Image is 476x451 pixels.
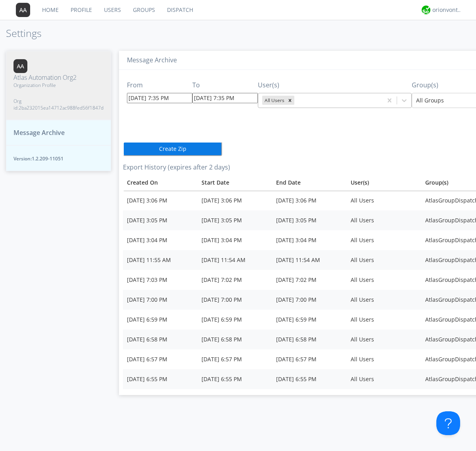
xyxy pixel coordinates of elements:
div: [DATE] 7:03 PM [127,276,194,284]
div: [DATE] 7:00 PM [202,296,268,304]
div: [DATE] 6:57 PM [276,355,343,363]
div: [DATE] 3:06 PM [127,197,194,204]
div: [DATE] 3:04 PM [276,236,343,244]
h3: From [127,82,192,89]
img: 373638.png [16,3,30,17]
div: [DATE] 3:05 PM [276,216,343,224]
h3: To [192,82,258,89]
div: Remove All Users [286,96,294,105]
div: [DATE] 6:59 PM [202,316,268,324]
div: All Users [351,335,417,343]
div: [DATE] 11:54 AM [276,256,343,264]
div: All Users [351,316,417,324]
img: 373638.png [13,59,27,73]
div: All Users [351,236,417,244]
div: [DATE] 3:05 PM [202,216,268,224]
div: [DATE] 6:57 PM [127,355,194,363]
button: Message Archive [6,120,111,146]
div: [DATE] 11:54 AM [202,256,268,264]
div: [DATE] 3:05 PM [127,216,194,224]
div: [DATE] 3:04 PM [202,236,268,244]
th: Toggle SortBy [123,175,198,191]
span: Atlas Automation Org2 [13,73,104,82]
th: User(s) [347,175,421,191]
div: All Users [262,96,286,105]
th: Toggle SortBy [198,175,272,191]
div: [DATE] 7:00 PM [276,296,343,304]
div: All Users [351,197,417,204]
div: [DATE] 6:58 PM [127,335,194,343]
iframe: Toggle Customer Support [436,411,460,435]
div: All Users [351,296,417,304]
div: [DATE] 7:00 PM [127,296,194,304]
div: [DATE] 6:55 PM [202,375,268,383]
div: [DATE] 6:55 PM [276,375,343,383]
span: Version: 1.2.209-11051 [13,155,104,162]
div: [DATE] 6:58 PM [202,335,268,343]
span: Message Archive [13,128,65,137]
div: [DATE] 11:55 AM [127,256,194,264]
div: [DATE] 6:59 PM [127,316,194,324]
div: [DATE] 6:59 PM [276,316,343,324]
div: All Users [351,355,417,363]
button: Create Zip [123,142,222,156]
div: [DATE] 6:58 PM [276,335,343,343]
h3: User(s) [258,82,412,89]
div: [DATE] 3:06 PM [276,197,343,204]
div: All Users [351,375,417,383]
button: Atlas Automation Org2Organization ProfileOrg id:2ba232015ea14712ac988fed56f1847d [6,51,111,120]
div: [DATE] 6:57 PM [202,355,268,363]
div: [DATE] 7:02 PM [276,276,343,284]
th: Toggle SortBy [272,175,347,191]
div: orionvontas+atlas+automation+org2 [432,6,462,14]
img: 29d36aed6fa347d5a1537e7736e6aa13 [422,6,430,14]
div: [DATE] 6:55 PM [127,375,194,383]
div: [DATE] 3:06 PM [202,197,268,204]
div: All Users [351,256,417,264]
span: Organization Profile [13,82,104,89]
div: [DATE] 3:04 PM [127,236,194,244]
div: All Users [351,276,417,284]
div: [DATE] 7:02 PM [202,276,268,284]
button: Version:1.2.209-11051 [6,145,111,171]
span: Org id: 2ba232015ea14712ac988fed56f1847d [13,98,104,111]
div: All Users [351,216,417,224]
